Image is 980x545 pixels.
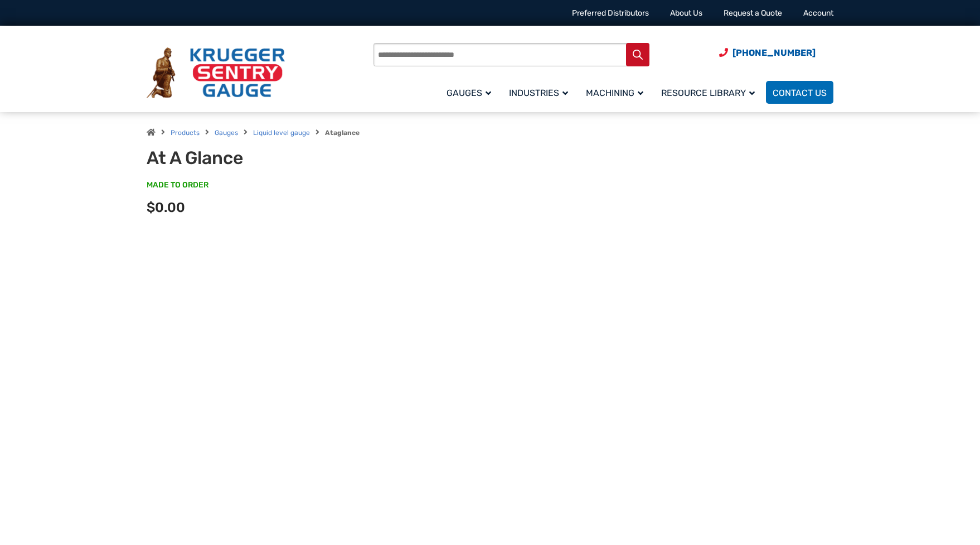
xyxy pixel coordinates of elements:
span: Machining [586,88,643,98]
span: [PHONE_NUMBER] [732,47,816,58]
span: Resource Library [661,88,755,98]
strong: Ataglance [325,129,360,137]
a: Machining [579,79,654,105]
span: MADE TO ORDER [147,180,208,191]
a: Resource Library [654,79,766,105]
span: Contact Us [773,88,827,98]
a: About Us [670,8,702,18]
a: Gauges [215,129,238,137]
span: Gauges [447,88,491,98]
a: Products [171,129,200,137]
a: Request a Quote [724,8,782,18]
a: Contact Us [766,81,833,104]
a: Industries [502,79,579,105]
a: Preferred Distributors [572,8,649,18]
span: Industries [509,88,568,98]
a: Account [803,8,833,18]
a: Phone Number (920) 434-8860 [719,46,816,60]
img: Krueger Sentry Gauge [147,47,285,99]
span: $0.00 [147,200,185,215]
a: Liquid level gauge [253,129,310,137]
h1: At A Glance [147,147,421,168]
a: Gauges [440,79,502,105]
